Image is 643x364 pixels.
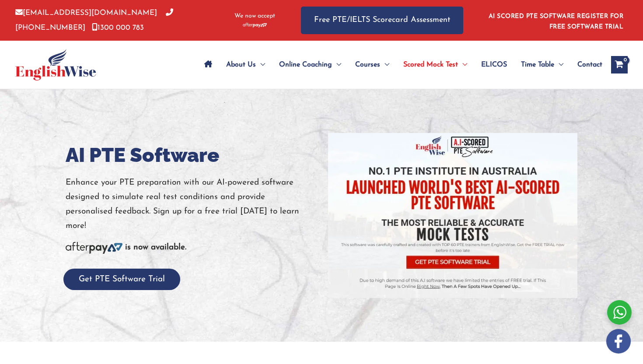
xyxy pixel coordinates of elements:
[380,49,389,80] span: Menu Toggle
[256,49,265,80] span: Menu Toggle
[474,49,514,80] a: ELICOS
[279,49,332,80] span: Online Coaching
[226,49,256,80] span: About Us
[577,49,602,80] span: Contact
[15,49,96,80] img: cropped-ew-logo
[219,49,272,80] a: About UsMenu Toggle
[481,49,507,80] span: ELICOS
[234,12,275,21] span: We now accept
[63,269,180,290] button: Get PTE Software Trial
[483,6,628,35] aside: Header Widget 1
[197,49,602,80] nav: Site Navigation: Main Menu
[92,24,144,31] a: 1300 000 783
[606,329,631,353] img: white-facebook.png
[328,133,577,298] img: pte-institute-768x508
[301,7,463,34] a: Free PTE/IELTS Scorecard Assessment
[403,49,458,80] span: Scored Mock Test
[489,13,624,30] a: AI SCORED PTE SOFTWARE REGISTER FOR FREE SOFTWARE TRIAL
[396,49,474,80] a: Scored Mock TestMenu Toggle
[15,9,173,31] a: [PHONE_NUMBER]
[63,275,180,283] a: Get PTE Software Trial
[272,49,348,80] a: Online CoachingMenu Toggle
[611,56,628,73] a: View Shopping Cart, empty
[125,243,186,252] b: is now available.
[15,9,157,17] a: [EMAIL_ADDRESS][DOMAIN_NAME]
[570,49,602,80] a: Contact
[332,49,341,80] span: Menu Toggle
[66,242,122,254] img: Afterpay-Logo
[554,49,563,80] span: Menu Toggle
[458,49,467,80] span: Menu Toggle
[514,49,570,80] a: Time TableMenu Toggle
[243,23,267,28] img: Afterpay-Logo
[66,141,315,169] h1: AI PTE Software
[348,49,396,80] a: CoursesMenu Toggle
[66,175,315,234] p: Enhance your PTE preparation with our AI-powered software designed to simulate real test conditio...
[521,49,554,80] span: Time Table
[355,49,380,80] span: Courses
